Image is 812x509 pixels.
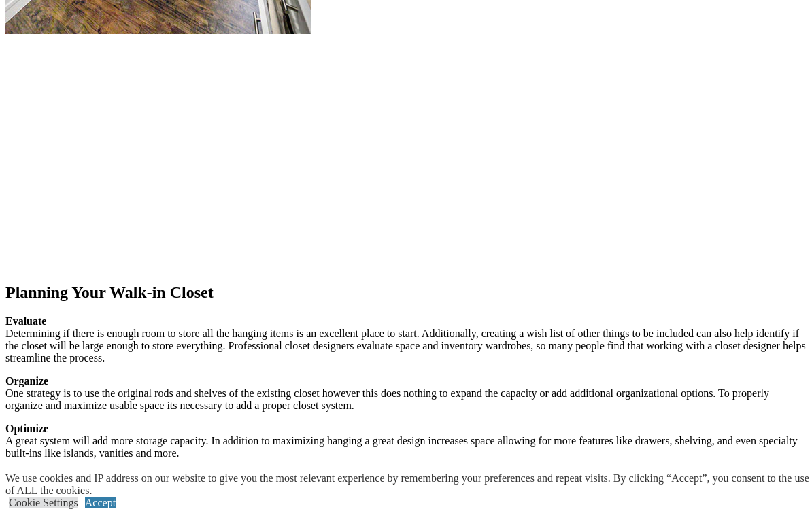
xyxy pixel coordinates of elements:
a: Accept [85,497,116,508]
p: Creating a complete space has become part of a modern walk-in. Including a focal point is one way... [5,470,807,507]
h2: Planning Your Walk-in Closet [5,283,807,302]
strong: Organize [5,375,48,387]
p: One strategy is to use the original rods and shelves of the existing closet however this does not... [5,375,807,412]
p: Determining if there is enough room to store all the hanging items is an excellent place to start... [5,315,807,364]
div: We use cookies and IP address on our website to give you the most relevant experience by remember... [5,472,812,497]
strong: Ambiance [5,470,52,482]
p: A great system will add more storage capacity. In addition to maximizing hanging a great design i... [5,423,807,459]
strong: Optimize [5,423,48,434]
strong: Evaluate [5,315,46,327]
a: Cookie Settings [9,497,78,508]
